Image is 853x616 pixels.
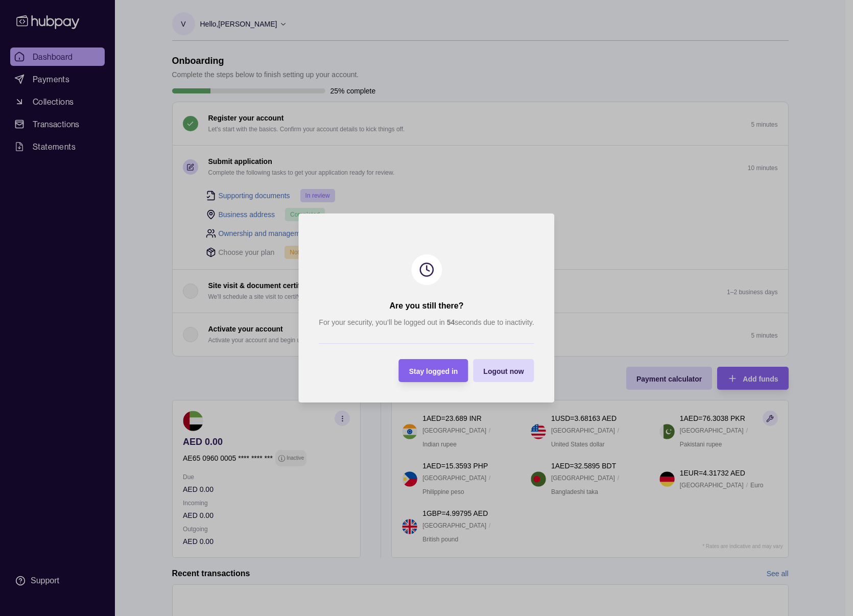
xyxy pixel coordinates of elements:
[390,300,464,312] h2: Are you still there?
[473,359,534,382] button: Logout now
[483,367,524,375] span: Logout now
[319,317,534,328] p: For your security, you’ll be logged out in seconds due to inactivity.
[409,367,458,375] span: Stay logged in
[399,359,468,382] button: Stay logged in
[447,318,455,326] strong: 54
